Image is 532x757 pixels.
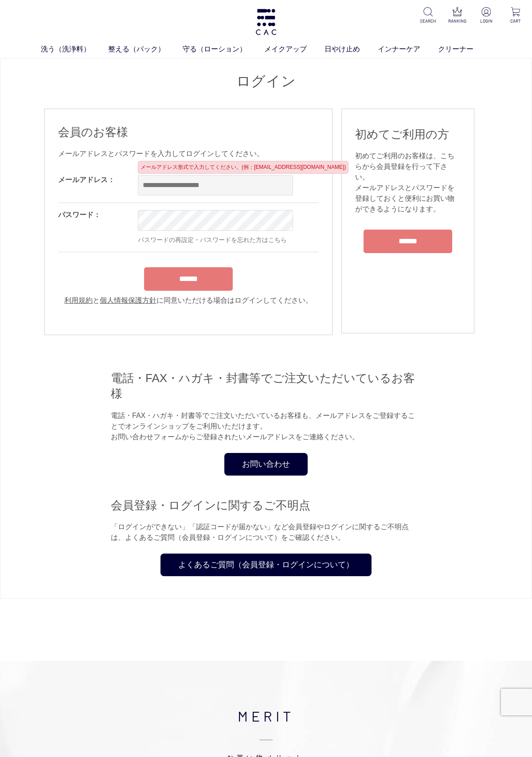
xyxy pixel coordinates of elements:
[419,7,437,24] a: SEARCH
[58,176,115,183] label: メールアドレス：
[183,44,264,55] a: 守る（ローション）
[264,44,325,55] a: メイクアップ
[58,148,319,159] div: メールアドレスとパスワードを入力してログインしてください。
[100,297,156,304] a: 個人情報保護方針
[108,44,183,55] a: 整える（パック）
[111,371,421,401] h2: 電話・FAX・ハガキ・封書等でご注文いただいているお客様
[58,125,128,139] span: 会員のお客様
[111,522,421,543] p: 「ログインができない」「認証コードが届かない」など会員登録やログインに関するご不明点は、よくあるご質問（会員登録・ログインについて）をご確認ください。
[64,297,93,304] a: 利用規約
[44,72,488,91] h1: ログイン
[111,498,421,513] h2: 会員登録・ログインに関するご不明点
[224,453,308,476] a: お問い合わせ
[111,410,421,442] p: 電話・FAX・ハガキ・封書等でご注文いただいているお客様も、メールアドレスをご登録することでオンラインショップをご利用いただけます。 お問い合わせフォームからご登録されたいメールアドレスをご連絡...
[477,18,496,24] p: LOGIN
[448,18,466,24] p: RANKING
[448,7,466,24] a: RANKING
[138,161,348,174] div: メールアドレス形式で入力してください。(例：[EMAIL_ADDRESS][DOMAIN_NAME])
[477,7,496,24] a: LOGIN
[254,9,278,35] img: logo
[438,44,491,55] a: クリーナー
[325,44,378,55] a: 日やけ止め
[355,151,461,215] div: 初めてご利用のお客様は、こちらから会員登録を行って下さい。 メールアドレスとパスワードを登録しておくと便利にお買い物ができるようになります。
[41,44,108,55] a: 洗う（洗浄料）
[58,211,101,219] label: パスワード：
[160,554,372,576] a: よくあるご質問（会員登録・ログインについて）
[506,7,525,24] a: CART
[378,44,438,55] a: インナーケア
[419,18,437,24] p: SEARCH
[138,236,287,243] a: パスワードの再設定・パスワードを忘れた方はこちら
[58,295,319,306] div: と に同意いただける場合はログインしてください。
[355,128,449,141] span: 初めてご利用の方
[506,18,525,24] p: CART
